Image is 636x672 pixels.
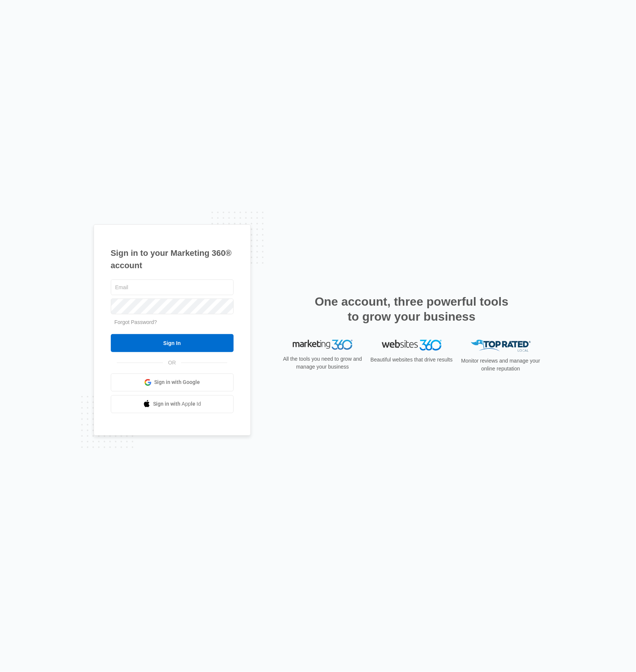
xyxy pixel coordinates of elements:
[111,334,234,352] input: Sign In
[382,340,442,351] img: Websites 360
[370,356,454,364] p: Beautiful websites that drive results
[111,279,234,295] input: Email
[163,359,181,367] span: OR
[281,355,365,371] p: All the tools you need to grow and manage your business
[154,378,200,386] span: Sign in with Google
[111,247,234,272] h1: Sign in to your Marketing 360® account
[153,400,201,408] span: Sign in with Apple Id
[115,319,157,325] a: Forgot Password?
[111,373,234,391] a: Sign in with Google
[459,357,543,373] p: Monitor reviews and manage your online reputation
[293,340,353,350] img: Marketing 360
[313,294,511,324] h2: One account, three powerful tools to grow your business
[471,340,531,352] img: Top Rated Local
[111,395,234,413] a: Sign in with Apple Id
